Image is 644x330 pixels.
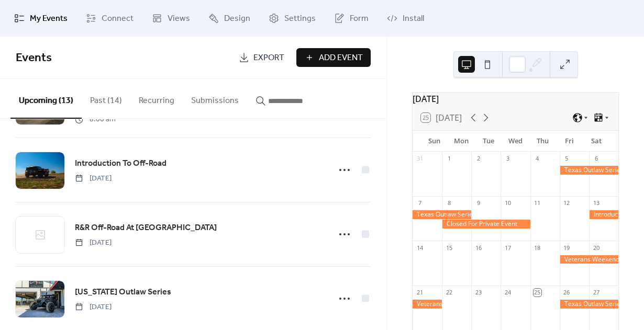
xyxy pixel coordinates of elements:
[421,131,448,152] div: Sun
[75,221,217,235] a: R&R Off-Road At [GEOGRAPHIC_DATA]
[556,131,583,152] div: Fri
[75,157,166,170] a: Introduction To Off-Road
[560,300,618,309] div: Texas Outlaw Series
[592,244,600,252] div: 20
[560,166,618,175] div: Texas Outlaw Series
[416,155,424,163] div: 31
[224,13,250,25] span: Design
[563,289,571,297] div: 26
[284,13,316,25] span: Settings
[474,199,482,207] div: 9
[30,13,68,25] span: My Events
[534,155,541,163] div: 4
[416,199,424,207] div: 7
[416,244,424,252] div: 14
[75,114,116,125] span: 8:00 am
[534,244,541,252] div: 18
[75,286,171,299] a: [US_STATE] Outlaw Series
[563,155,571,163] div: 5
[183,79,247,118] button: Submissions
[319,52,363,64] span: Add Event
[475,131,502,152] div: Tue
[502,131,529,152] div: Wed
[413,300,442,309] div: Veterans Weekend
[445,155,453,163] div: 1
[529,131,556,152] div: Thu
[296,48,371,67] button: Add Event
[130,79,183,118] button: Recurring
[583,131,610,152] div: Sat
[504,155,512,163] div: 3
[504,289,512,297] div: 24
[534,199,541,207] div: 11
[448,131,475,152] div: Mon
[144,4,198,32] a: Views
[201,4,258,32] a: Design
[474,155,482,163] div: 2
[168,13,190,25] span: Views
[75,237,112,248] span: [DATE]
[261,4,324,32] a: Settings
[416,289,424,297] div: 21
[445,244,453,252] div: 15
[326,4,376,32] a: Form
[504,199,512,207] div: 10
[75,302,112,313] span: [DATE]
[445,199,453,207] div: 8
[563,244,571,252] div: 19
[82,79,130,118] button: Past (14)
[474,289,482,297] div: 23
[534,289,541,297] div: 25
[445,289,453,297] div: 22
[474,244,482,252] div: 16
[592,155,600,163] div: 6
[231,48,292,67] a: Export
[413,210,471,219] div: Texas Outlaw Series
[589,210,618,219] div: Introduction To Off-Road
[10,79,82,119] button: Upcoming (13)
[592,199,600,207] div: 13
[78,4,141,32] a: Connect
[379,4,432,32] a: Install
[75,286,171,299] span: [US_STATE] Outlaw Series
[75,173,112,184] span: [DATE]
[6,4,75,32] a: My Events
[413,93,618,105] div: [DATE]
[563,199,571,207] div: 12
[560,255,618,264] div: Veterans Weekend
[403,13,424,25] span: Install
[504,244,512,252] div: 17
[350,13,369,25] span: Form
[102,13,134,25] span: Connect
[75,222,217,234] span: R&R Off-Road At [GEOGRAPHIC_DATA]
[75,157,166,170] span: Introduction To Off-Road
[442,220,530,229] div: Closed For Private Event
[592,289,600,297] div: 27
[253,52,284,64] span: Export
[16,47,52,70] span: Events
